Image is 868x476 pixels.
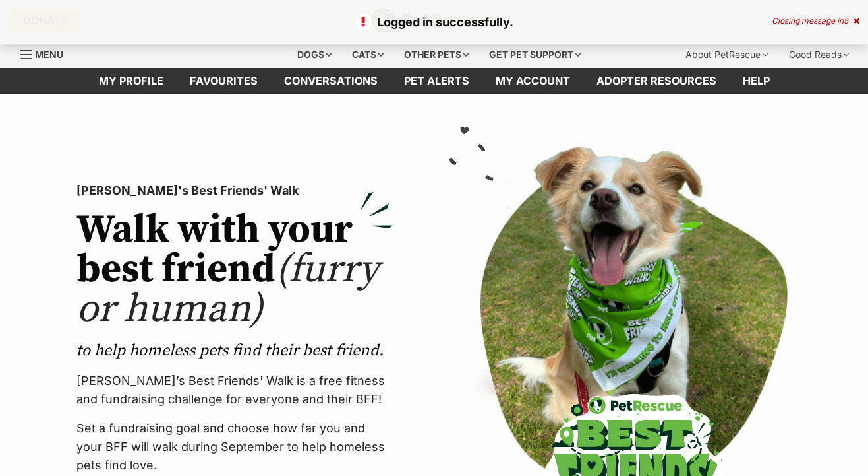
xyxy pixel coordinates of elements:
[76,182,393,200] p: [PERSON_NAME]'s Best Friends' Walk
[177,68,271,94] a: Favourites
[76,372,393,409] p: [PERSON_NAME]’s Best Friends' Walk is a free fitness and fundraising challenge for everyone and t...
[76,245,379,334] span: (furry or human)
[20,42,72,65] a: Menu
[343,42,393,68] div: Cats
[86,68,177,94] a: My profile
[76,340,393,361] p: to help homeless pets find their best friend.
[480,42,590,68] div: Get pet support
[482,68,583,94] a: My account
[35,49,63,60] span: Menu
[288,42,341,68] div: Dogs
[730,68,783,94] a: Help
[76,211,393,329] h2: Walk with your best friend
[583,68,730,94] a: Adopter resources
[780,42,858,68] div: Good Reads
[391,68,482,94] a: Pet alerts
[271,68,391,94] a: conversations
[76,419,393,475] p: Set a fundraising goal and choose how far you and your BFF will walk during September to help hom...
[395,42,478,68] div: Other pets
[676,42,777,68] div: About PetRescue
